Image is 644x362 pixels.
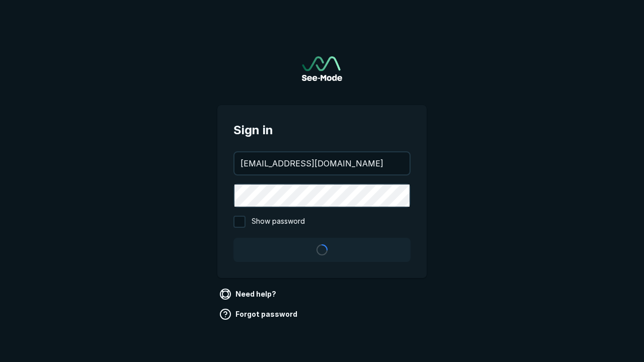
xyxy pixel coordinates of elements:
a: Go to sign in [302,56,342,81]
img: See-Mode Logo [302,56,342,81]
span: Sign in [233,121,411,139]
input: your@email.com [234,152,410,174]
a: Need help? [217,286,280,302]
a: Forgot password [217,306,301,322]
span: Show password [252,216,305,228]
